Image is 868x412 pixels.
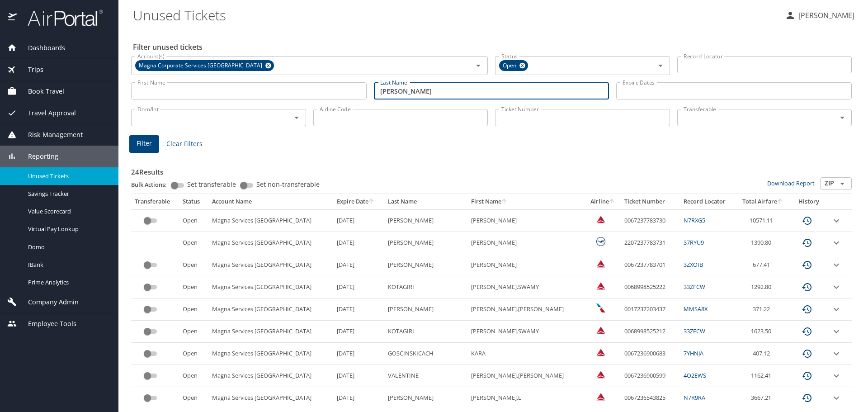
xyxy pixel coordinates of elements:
th: Total Airfare [736,194,790,209]
h1: Unused Tickets [133,1,778,29]
td: [PERSON_NAME].SWAMY [467,276,585,298]
td: Open [179,232,208,254]
a: 33ZFCW [684,283,705,291]
button: expand row [831,326,842,337]
button: expand row [831,215,842,226]
td: [PERSON_NAME] [384,298,467,321]
td: 0068998525222 [621,276,679,298]
span: Risk Management [17,130,83,140]
a: 4O2EWS [684,371,706,379]
div: Magna Corporate Services [GEOGRAPHIC_DATA] [135,60,274,71]
button: expand row [831,348,842,359]
span: Value Scorecard [28,207,108,216]
button: Clear Filters [163,136,206,152]
td: [DATE] [333,343,384,365]
td: KOTAGIRI [384,276,467,298]
img: airportal-logo.png [18,9,103,27]
td: 0067236543825 [621,387,679,409]
img: American Airlines [596,303,605,313]
td: 1390.80 [736,232,790,254]
td: 1162.41 [736,365,790,387]
td: [DATE] [333,276,384,298]
a: MMSA8X [684,305,708,313]
td: Open [179,365,208,387]
button: sort [368,199,375,205]
td: Open [179,276,208,298]
td: [PERSON_NAME].[PERSON_NAME] [467,298,585,321]
a: 3ZXOIB [684,260,703,269]
h2: Filter unused tickets [133,40,854,54]
td: Open [179,209,208,232]
td: [PERSON_NAME] [384,387,467,409]
td: Magna Services [GEOGRAPHIC_DATA] [208,321,333,343]
td: [PERSON_NAME] [467,254,585,276]
td: Magna Services [GEOGRAPHIC_DATA] [208,254,333,276]
td: [PERSON_NAME] [384,209,467,232]
img: Delta Airlines [596,392,605,401]
td: [DATE] [333,365,384,387]
td: 1292.80 [736,276,790,298]
a: 7YHNJA [684,349,703,357]
td: Magna Services [GEOGRAPHIC_DATA] [208,365,333,387]
td: 0067237783701 [621,254,679,276]
div: Open [499,60,528,71]
img: icon-airportal.png [8,9,18,27]
span: Filter [137,138,152,149]
th: Account Name [208,194,333,209]
h3: 24 Results [131,161,852,177]
td: 0067236900599 [621,365,679,387]
p: Bulk Actions: [131,180,174,189]
a: 37RYU9 [684,238,704,246]
td: [DATE] [333,387,384,409]
a: N7RXG5 [684,216,705,224]
td: [PERSON_NAME].[PERSON_NAME] [467,365,585,387]
button: expand row [831,237,842,248]
span: Domo [28,243,108,251]
td: Open [179,298,208,321]
a: N7R9RA [684,393,705,402]
td: [PERSON_NAME] [384,232,467,254]
td: 1623.50 [736,321,790,343]
td: [DATE] [333,232,384,254]
button: expand row [831,282,842,293]
img: Delta Airlines [596,370,605,379]
span: Set transferable [187,181,236,188]
img: Delta Airlines [596,326,605,335]
button: Open [836,177,849,190]
td: Open [179,254,208,276]
td: [PERSON_NAME] [384,254,467,276]
td: [PERSON_NAME] [467,209,585,232]
td: Magna Services [GEOGRAPHIC_DATA] [208,276,333,298]
span: Trips [17,65,43,75]
span: Virtual Pay Lookup [28,225,108,233]
th: Status [179,194,208,209]
td: 3667.21 [736,387,790,409]
button: sort [609,199,615,205]
th: History [790,194,827,209]
button: Open [836,111,849,124]
button: [PERSON_NAME] [781,7,858,24]
span: Magna Corporate Services [GEOGRAPHIC_DATA] [135,61,268,71]
td: 0067236900683 [621,343,679,365]
td: [DATE] [333,254,384,276]
span: Dashboards [17,43,65,53]
td: 0068998525212 [621,321,679,343]
span: IBank [28,260,108,269]
button: Open [290,111,303,124]
td: 10571.11 [736,209,790,232]
img: Delta Airlines [596,259,605,268]
span: Travel Approval [17,108,76,118]
td: Open [179,343,208,365]
span: Unused Tickets [28,172,108,180]
td: Open [179,321,208,343]
span: Book Travel [17,86,64,96]
a: Download Report [767,179,815,187]
th: Ticket Number [621,194,679,209]
td: 0067237783730 [621,209,679,232]
th: Airline [585,194,621,209]
button: Open [654,59,667,72]
button: Open [472,59,485,72]
td: GOSCINSKICACH [384,343,467,365]
img: Delta Airlines [596,215,605,224]
button: expand row [831,304,842,315]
